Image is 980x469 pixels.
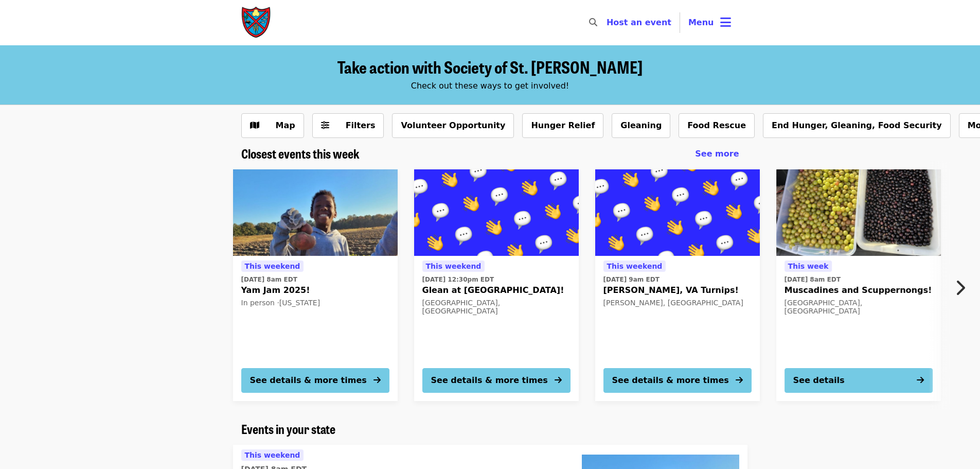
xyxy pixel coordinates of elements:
[233,169,398,256] img: Yam Jam 2025! organized by Society of St. Andrew
[680,10,739,35] button: Toggle account menu
[589,18,597,27] i: search icon
[241,113,304,138] button: Show map view
[233,169,398,401] a: See details for "Yam Jam 2025!"
[245,451,300,459] span: This weekend
[785,368,933,393] button: See details
[603,284,752,297] span: [PERSON_NAME], VA Turnips!
[241,420,335,438] span: Events in your state
[241,6,272,39] img: Society of St. Andrew - Home
[785,275,841,284] time: [DATE] 8am EDT
[763,113,951,138] button: End Hunger, Gleaning, Food Security
[250,120,259,130] i: map icon
[346,120,376,130] span: Filters
[603,10,612,35] input: Search
[422,368,571,393] button: See details & more times
[422,275,494,284] time: [DATE] 12:30pm EDT
[917,375,924,385] i: arrow-right icon
[695,149,739,159] span: See more
[793,374,845,387] div: See details
[776,169,941,256] img: Muscadines and Scuppernongs! organized by Society of St. Andrew
[695,148,739,160] a: See more
[392,113,514,138] button: Volunteer Opportunity
[788,262,829,270] span: This week
[337,55,643,79] span: Take action with Society of St. [PERSON_NAME]
[241,80,739,92] div: Check out these ways to get involved!
[522,113,603,138] button: Hunger Relief
[595,169,760,256] img: Riner, VA Turnips! organized by Society of St. Andrew
[785,284,933,297] span: Muscadines and Scuppernongs!
[426,262,482,270] span: This weekend
[688,18,714,27] span: Menu
[612,374,729,387] div: See details & more times
[603,299,752,307] div: [PERSON_NAME], [GEOGRAPHIC_DATA]
[422,299,571,316] div: [GEOGRAPHIC_DATA], [GEOGRAPHIC_DATA]
[603,275,660,284] time: [DATE] 9am EDT
[241,368,389,393] button: See details & more times
[241,299,320,307] span: In person · [US_STATE]
[245,262,300,270] span: This weekend
[785,299,933,316] div: [GEOGRAPHIC_DATA], [GEOGRAPHIC_DATA]
[607,262,663,270] span: This weekend
[373,375,381,385] i: arrow-right icon
[414,169,579,256] img: Glean at Lynchburg Community Market! organized by Society of St. Andrew
[241,146,360,161] a: Closest events this week
[736,375,743,385] i: arrow-right icon
[422,284,571,297] span: Glean at [GEOGRAPHIC_DATA]!
[241,275,297,284] time: [DATE] 8am EDT
[250,374,367,387] div: See details & more times
[720,15,731,30] i: bars icon
[595,169,760,401] a: See details for "Riner, VA Turnips!"
[431,374,548,387] div: See details & more times
[946,273,980,302] button: Next item
[612,113,670,138] button: Gleaning
[607,18,671,27] a: Host an event
[276,120,295,130] span: Map
[555,375,562,385] i: arrow-right icon
[776,169,941,401] a: See details for "Muscadines and Scuppernongs!"
[603,368,752,393] button: See details & more times
[955,278,965,298] i: chevron-right icon
[414,169,579,401] a: See details for "Glean at Lynchburg Community Market!"
[241,144,360,162] span: Closest events this week
[233,146,747,161] div: Closest events this week
[241,284,389,297] span: Yam Jam 2025!
[679,113,755,138] button: Food Rescue
[312,113,384,138] button: Filters (0 selected)
[321,120,329,130] i: sliders-h icon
